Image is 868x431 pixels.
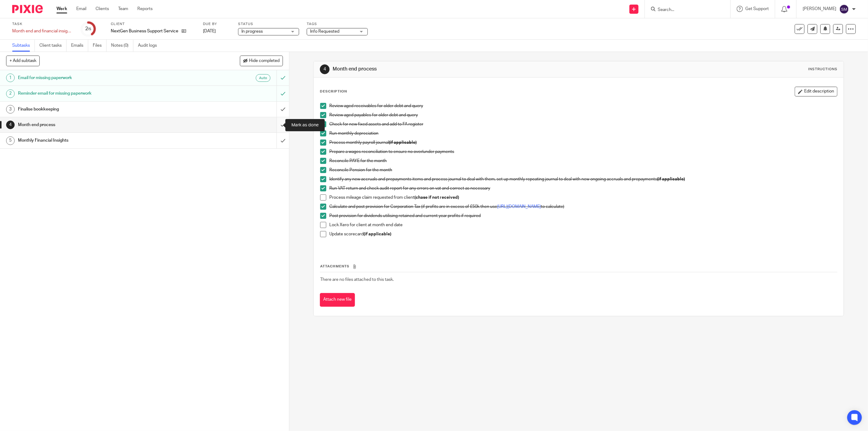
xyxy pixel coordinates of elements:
a: Clients [96,6,109,12]
p: Identify any new accruals and prepayments items and process journal to deal with them, set up mon... [329,176,837,182]
a: Emails [71,40,88,52]
button: + Add subtask [6,56,40,66]
label: Due by [203,22,230,27]
label: Status [238,22,299,27]
span: In progress [241,29,263,34]
div: 4 [320,64,330,74]
label: Task [12,22,73,27]
button: Attach new file [320,293,355,307]
button: Edit description [795,87,837,96]
div: 1 [6,74,15,82]
p: Run VAT return and check audit report for any errors on vat and correct as necessary [329,185,837,191]
p: [PERSON_NAME] [803,6,836,12]
p: Prepare a wages reconciliation to ensure no over/under payments [329,149,837,155]
h1: Finalise bookkeeping [18,105,186,114]
p: NextGen Business Support Services Ltd [111,28,179,34]
strong: (if applicable) [389,140,417,145]
input: Search [657,7,712,13]
div: 4 [6,121,15,129]
span: Hide completed [249,59,280,63]
a: Client tasks [39,40,67,52]
a: Subtasks [12,40,35,52]
a: Files [93,40,107,52]
span: Attachments [320,265,349,268]
label: Tags [307,22,368,27]
div: 2 [85,25,91,32]
strong: (if applicable) [657,177,685,181]
p: Reconcile PAYE for the month [329,158,837,164]
p: Post provision for dividends utilising retained and current year profits if required [329,213,837,219]
a: [URL][DOMAIN_NAME] [497,205,541,209]
button: Hide completed [240,56,283,66]
small: /5 [88,27,91,31]
span: Get Support [745,7,769,11]
strong: (chase if not received) [414,195,459,200]
p: Run monthly depreciation [329,130,837,136]
div: Instructions [808,67,837,72]
p: Review aged receivables for older debt and query [329,103,837,109]
p: Update scorecard [329,231,837,237]
label: Client [111,22,195,27]
h1: Monthly Financial Insights [18,136,186,145]
a: Notes (0) [111,40,133,52]
div: Month end and financial insights [12,28,73,34]
a: Team [118,6,128,12]
h1: Reminder email for missing paperwork [18,89,186,98]
span: [DATE] [203,29,216,33]
a: Work [56,6,67,12]
p: Description [320,89,347,94]
h1: Email for missing paperwork [18,73,186,82]
p: Review aged payables for older debt and query [329,112,837,118]
p: Calculate and post provision for Corporation Tax (if profits are in excess of £50k then use to ca... [329,204,837,210]
img: Pixie [12,5,43,13]
p: Process mileage claim requested from client [329,194,837,201]
span: There are no files attached to this task. [320,277,394,282]
div: 2 [6,89,15,98]
p: Process monthly payroll journal [329,139,837,146]
div: 5 [6,136,15,145]
p: Lock Xero for client at month end date [329,222,837,228]
span: Info Requested [310,29,339,34]
div: 3 [6,105,15,114]
h1: Month end process [333,66,592,72]
div: Auto [256,74,270,82]
a: Reports [137,6,153,12]
p: Reconcile Pension for the month [329,167,837,173]
img: svg%3E [839,4,849,14]
a: Audit logs [138,40,161,52]
strong: (if applicable) [363,232,391,236]
h1: Month end process [18,120,186,129]
a: Email [76,6,86,12]
p: Check for new fixed assets and add to FA register [329,121,837,127]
